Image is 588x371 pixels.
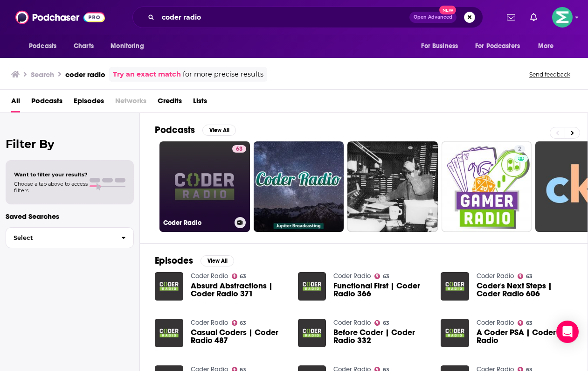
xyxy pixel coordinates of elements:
a: Coder Radio [191,272,228,280]
span: More [538,40,554,53]
div: Open Intercom Messenger [556,321,579,343]
img: Podchaser - Follow, Share and Rate Podcasts [15,8,105,26]
span: New [439,6,456,14]
button: open menu [22,37,69,55]
span: Charts [74,40,94,53]
a: Podcasts [31,93,62,112]
span: 2 [518,145,521,154]
a: All [11,93,20,112]
button: Show profile menu [552,7,573,28]
span: 63 [383,321,389,325]
a: Episodes [74,93,104,112]
a: Coder's Next Steps | Coder Radio 606 [477,282,573,298]
h2: Podcasts [155,124,195,136]
button: Open AdvancedNew [409,12,457,23]
a: 63 [232,320,247,326]
a: Lists [193,93,207,112]
img: Before Coder | Coder Radio 332 [298,319,326,347]
span: 63 [240,274,246,279]
img: Absurd Abstractions | Coder Radio 371 [155,272,183,301]
button: View All [201,255,234,266]
img: Functional First | Coder Radio 366 [298,272,326,301]
a: EpisodesView All [155,255,234,266]
span: For Business [421,40,458,53]
button: open menu [532,37,566,55]
a: 63 [232,145,246,153]
span: Networks [115,93,146,112]
h3: Coder Radio [163,219,231,227]
a: 63 [374,273,389,279]
span: Logged in as LKassela [552,7,573,28]
a: Show notifications dropdown [503,9,519,25]
a: 2 [514,145,525,153]
img: Casual Coders | Coder Radio 487 [155,319,183,347]
a: Charts [68,37,99,55]
a: Try an exact match [113,69,181,80]
a: A Coder PSA | Coder Radio [477,329,573,344]
a: 63 [374,320,389,326]
a: 63 [518,320,533,326]
h3: coder radio [65,70,105,79]
button: View All [202,125,236,136]
div: Search podcasts, credits, & more... [132,7,483,28]
a: PodcastsView All [155,124,236,136]
span: Choose a tab above to access filters. [14,181,88,194]
span: 63 [236,145,242,154]
a: Credits [158,93,182,112]
h3: Search [31,70,54,79]
img: User Profile [552,7,573,28]
span: 63 [383,274,389,279]
a: Casual Coders | Coder Radio 487 [191,329,287,344]
input: Search podcasts, credits, & more... [158,10,409,25]
button: open menu [104,37,156,55]
span: Podcasts [29,40,56,53]
a: Before Coder | Coder Radio 332 [333,329,429,344]
a: 63 [518,273,533,279]
a: Coder Radio [333,272,371,280]
a: Coder Radio [333,319,371,327]
img: Coder's Next Steps | Coder Radio 606 [441,272,469,301]
button: open menu [415,37,470,55]
img: A Coder PSA | Coder Radio [441,319,469,347]
a: Coder Radio [477,272,514,280]
p: Saved Searches [6,212,134,221]
a: Coder Radio [191,319,228,327]
span: Monitoring [111,40,144,53]
span: 63 [240,321,246,325]
span: 63 [526,274,533,279]
a: 2 [442,141,532,232]
span: Select [6,235,114,241]
span: for more precise results [183,69,263,80]
a: 63 [232,273,247,279]
button: open menu [469,37,533,55]
span: 63 [526,321,533,325]
button: Send feedback [526,70,573,78]
h2: Filter By [6,137,134,151]
a: Coder Radio [477,319,514,327]
a: 63Coder Radio [159,141,250,232]
a: Absurd Abstractions | Coder Radio 371 [191,282,287,298]
a: Show notifications dropdown [526,9,541,25]
span: Want to filter your results? [14,171,88,178]
a: Functional First | Coder Radio 366 [333,282,429,298]
button: Select [6,227,134,248]
span: For Podcasters [475,40,520,53]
